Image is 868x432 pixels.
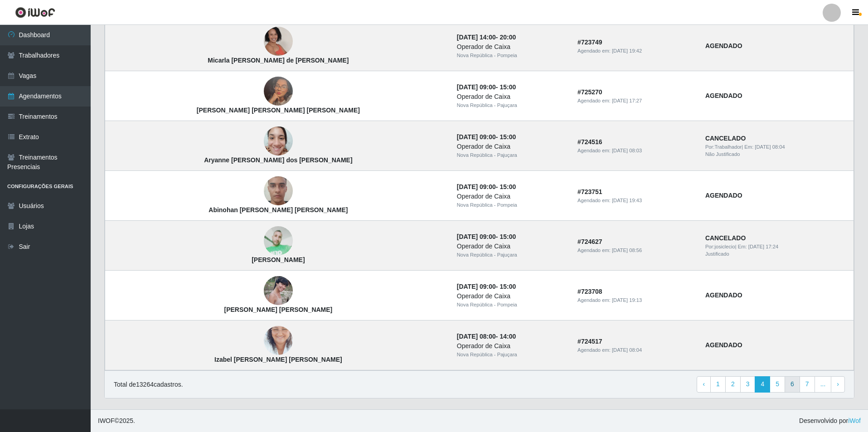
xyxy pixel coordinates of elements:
[457,42,567,52] div: Operador de Caixa
[705,144,742,150] span: Por: Trabalhador
[457,192,567,201] div: Operador de Caixa
[705,143,848,151] div: | Em:
[457,92,567,102] div: Operador de Caixa
[705,135,746,142] strong: CANCELADO
[457,351,567,359] div: Nova República - Pajuçara
[457,34,496,41] time: [DATE] 14:00
[705,250,848,258] div: Justificado
[612,347,642,353] time: [DATE] 08:04
[457,333,496,340] time: [DATE] 08:00
[612,98,642,103] time: [DATE] 17:27
[577,97,694,105] div: Agendado em:
[264,226,293,255] img: Alexsandro Silva Souza
[848,417,861,424] a: iWof
[457,151,567,159] div: Nova República - Pajuçara
[457,283,496,290] time: [DATE] 09:00
[705,341,742,349] strong: AGENDADO
[457,183,516,190] strong: -
[114,380,183,389] p: Total de 13264 cadastros.
[499,133,516,141] time: 15:00
[577,346,694,354] div: Agendado em:
[208,57,349,64] strong: Micarla [PERSON_NAME] de [PERSON_NAME]
[264,315,293,367] img: Izabel Cristina da Silva Santos
[15,7,55,18] img: CoreUI Logo
[204,156,353,164] strong: Aryanne [PERSON_NAME] dos [PERSON_NAME]
[612,297,642,303] time: [DATE] 19:13
[457,183,496,190] time: [DATE] 09:00
[197,107,360,114] strong: [PERSON_NAME] [PERSON_NAME] [PERSON_NAME]
[800,376,815,393] a: 7
[705,150,848,158] div: Não Justificado
[577,288,602,295] strong: # 723708
[457,83,496,91] time: [DATE] 09:00
[612,48,642,53] time: [DATE] 19:42
[740,376,756,393] a: 3
[703,380,705,388] span: ‹
[457,283,516,290] strong: -
[457,133,516,141] strong: -
[705,92,742,99] strong: AGENDADO
[457,83,516,91] strong: -
[785,376,800,393] a: 6
[457,133,496,141] time: [DATE] 09:00
[577,238,602,245] strong: # 724627
[612,148,642,153] time: [DATE] 08:03
[705,243,848,251] div: | Em:
[457,301,567,309] div: Nova República - Pompeia
[748,244,778,249] time: [DATE] 17:24
[214,356,342,363] strong: Izabel [PERSON_NAME] [PERSON_NAME]
[577,39,602,46] strong: # 723749
[499,83,516,91] time: 15:00
[264,21,293,62] img: Micarla Melo de Souza Cesário
[264,276,293,305] img: Rebeca Marta Galvão de Souza
[499,233,516,240] time: 15:00
[457,34,516,41] strong: -
[457,341,567,351] div: Operador de Caixa
[264,66,293,117] img: Leticia Alves Dantas de Araújo
[725,376,741,393] a: 2
[499,34,516,41] time: 20:00
[457,142,567,151] div: Operador de Caixa
[705,291,742,299] strong: AGENDADO
[705,42,742,49] strong: AGENDADO
[499,183,516,190] time: 15:00
[457,242,567,251] div: Operador de Caixa
[577,247,694,254] div: Agendado em:
[457,201,567,209] div: Nova República - Pompeia
[705,234,746,242] strong: CANCELADO
[612,248,642,253] time: [DATE] 08:56
[499,283,516,290] time: 15:00
[755,144,785,150] time: [DATE] 08:04
[577,296,694,304] div: Agendado em:
[264,122,293,160] img: Aryanne Kelly Pereira dos Santos
[831,376,845,393] a: Next
[755,376,770,393] a: 4
[815,376,832,393] a: ...
[98,417,115,424] span: IWOF
[457,233,496,240] time: [DATE] 09:00
[577,47,694,55] div: Agendado em:
[98,416,135,426] span: © 2025 .
[697,376,711,393] a: Previous
[499,333,516,340] time: 14:00
[577,188,602,195] strong: # 723751
[457,251,567,259] div: Nova República - Pajuçara
[577,147,694,155] div: Agendado em:
[697,376,845,393] nav: pagination
[577,138,602,146] strong: # 724516
[837,380,839,388] span: ›
[457,233,516,240] strong: -
[710,376,726,393] a: 1
[209,206,348,214] strong: Abinohan [PERSON_NAME] [PERSON_NAME]
[457,291,567,301] div: Operador de Caixa
[799,416,861,426] span: Desenvolvido por
[577,338,602,345] strong: # 724517
[577,88,602,96] strong: # 725270
[705,192,742,199] strong: AGENDADO
[770,376,785,393] a: 5
[264,165,293,217] img: Abinohan Barbosa de Sena
[457,52,567,59] div: Nova República - Pompeia
[224,306,332,313] strong: [PERSON_NAME] [PERSON_NAME]
[457,333,516,340] strong: -
[612,198,642,203] time: [DATE] 19:43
